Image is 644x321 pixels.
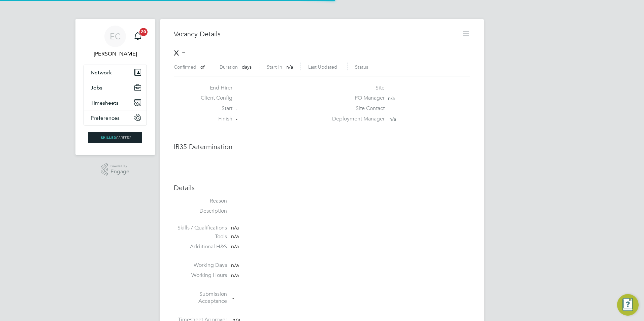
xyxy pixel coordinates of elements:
span: n/a [231,243,239,250]
span: Engage [110,169,129,175]
button: Network [84,65,147,80]
h3: Vacancy Details [174,30,452,38]
label: Duration [220,64,238,70]
label: Working Hours [174,272,227,279]
label: Start In [267,64,282,70]
a: Go to home page [84,132,147,143]
span: Preferences [91,115,120,121]
a: EC[PERSON_NAME] [84,26,147,58]
a: Powered byEngage [101,163,130,176]
label: Tools [174,233,227,240]
span: Ernie Crowe [84,50,147,58]
span: n/a [231,272,239,279]
label: Client Config [195,95,232,102]
img: skilledcareers-logo-retina.png [88,132,142,143]
label: Site Contact [328,105,385,112]
label: PO Manager [328,95,385,102]
label: Last Updated [308,64,337,70]
label: Finish [195,115,232,122]
span: n/a [389,116,396,122]
a: 20 [131,26,144,47]
span: 20 [139,28,148,36]
button: Timesheets [84,95,147,110]
span: of [200,64,204,70]
span: x - [174,45,186,59]
span: Jobs [91,84,102,91]
label: Description [174,208,227,215]
span: Timesheets [91,100,119,106]
h3: Details [174,183,470,192]
label: Working Days [174,262,227,269]
label: Site [328,84,385,92]
button: Jobs [84,80,147,95]
span: - [236,116,237,122]
span: n/a [231,224,239,231]
label: Additional H&S [174,243,227,250]
span: n/a [231,233,239,240]
span: - [232,294,234,301]
label: Start [195,105,232,112]
span: n/a [388,95,395,101]
label: Status [355,64,368,70]
button: Engage Resource Center [617,294,639,316]
label: Deployment Manager [328,115,385,122]
label: End Hirer [195,84,232,92]
span: Powered by [110,163,129,169]
label: Confirmed [174,64,196,70]
label: Reason [174,198,227,205]
span: days [242,64,252,70]
span: n/a [231,262,239,269]
label: Skills / Qualifications [174,224,227,231]
button: Preferences [84,110,147,125]
span: EC [110,32,121,41]
span: n/a [286,64,293,70]
span: - [236,106,237,112]
nav: Main navigation [75,19,155,155]
span: Network [91,69,112,76]
label: Submission Acceptance [174,291,227,305]
h3: IR35 Determination [174,142,470,151]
